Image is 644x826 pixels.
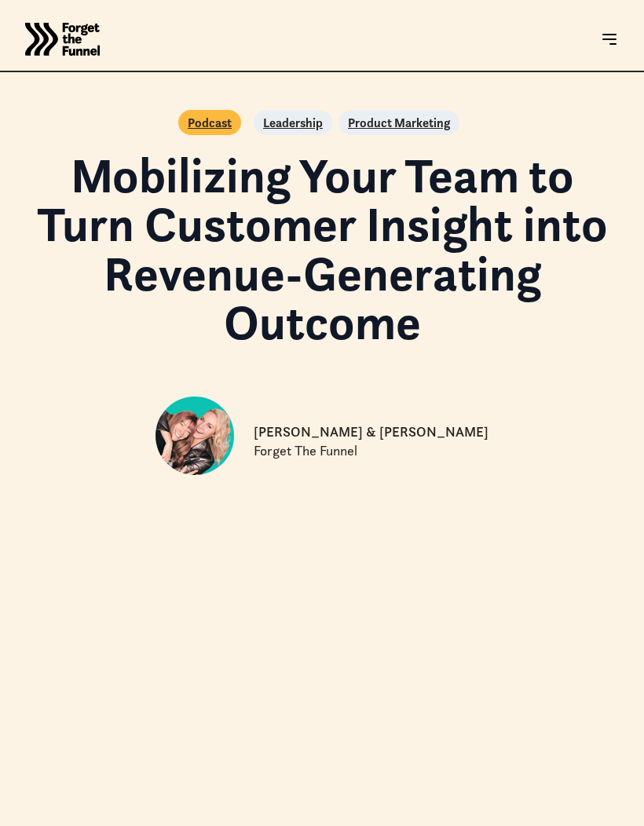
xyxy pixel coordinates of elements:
[25,151,619,347] h1: Mobilizing Your Team to Turn Customer Insight into Revenue-Generating Outcome
[50,519,594,824] iframe: YouTube embed
[188,113,232,132] a: Podcast
[348,113,450,132] a: Product Marketing
[254,423,488,442] p: [PERSON_NAME] & [PERSON_NAME]
[263,113,323,132] a: Leadership
[25,8,100,71] a: home
[254,442,357,461] p: Forget The Funnel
